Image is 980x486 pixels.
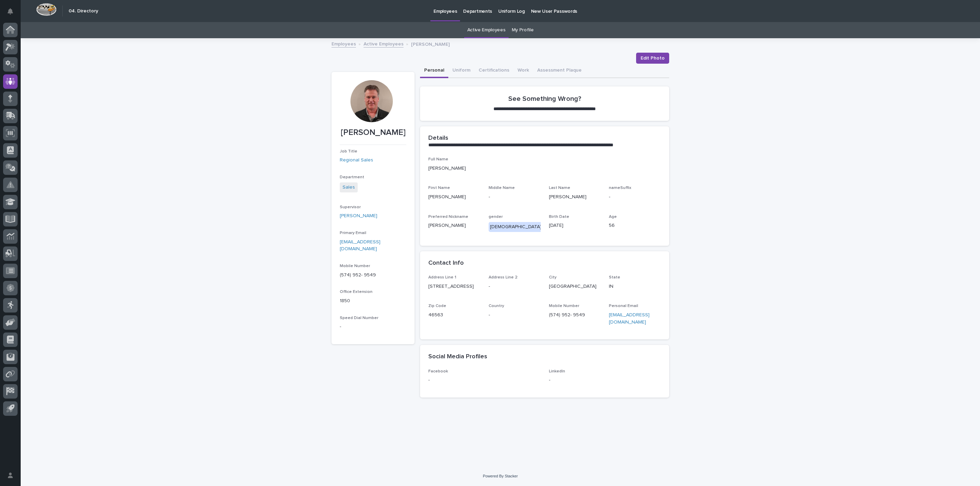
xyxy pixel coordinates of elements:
h2: Details [428,135,448,142]
span: Birth Date [549,215,569,219]
h2: See Something Wrong? [508,95,581,103]
p: - [340,323,406,330]
div: [DEMOGRAPHIC_DATA] [489,222,543,232]
span: Full Name [428,157,448,161]
div: Notifications [9,8,18,19]
span: Job Title [340,149,357,154]
p: [GEOGRAPHIC_DATA] [549,283,601,290]
p: - [489,311,541,319]
button: Work [513,64,533,78]
span: Department [340,175,364,179]
p: [PERSON_NAME] [549,193,601,201]
p: [PERSON_NAME] [428,193,480,201]
a: [PERSON_NAME] [340,212,377,220]
p: - [489,283,541,290]
p: [DATE] [549,222,601,229]
span: Primary Email [340,231,366,235]
span: Country [489,304,504,308]
h2: Social Media Profiles [428,353,487,361]
a: Regional Sales [340,157,373,164]
button: Edit Photo [636,53,669,64]
span: City [549,275,557,279]
span: Middle Name [489,186,515,190]
span: Personal Email [609,304,638,308]
p: IN [609,283,661,290]
span: Edit Photo [641,55,665,62]
p: 1850 [340,297,406,305]
a: [EMAIL_ADDRESS][DOMAIN_NAME] [609,313,650,325]
span: Office Extension [340,290,372,294]
p: 56 [609,222,661,229]
button: Certifications [474,64,513,78]
span: Address Line 2 [489,275,518,279]
a: Employees [331,40,356,47]
span: Supervisor [340,205,361,209]
a: Active Employees [364,40,404,47]
button: Uniform [448,64,474,78]
a: (574) 952- 9549 [549,313,585,317]
span: Preferred Nickname [428,215,468,219]
span: Address Line 1 [428,275,456,279]
p: - [609,193,661,201]
a: Powered By Stacker [483,474,518,478]
p: 46563 [428,311,480,319]
span: Speed Dial Number [340,316,378,320]
button: Personal [420,64,448,78]
h2: 04. Directory [69,8,98,14]
img: Workspace Logo [36,3,57,16]
p: - [549,377,661,384]
span: gender [489,215,503,219]
button: Assessment Plaque [533,64,586,78]
h2: Contact Info [428,260,464,267]
span: Facebook [428,369,448,373]
span: First Name [428,186,450,190]
p: - [489,193,541,201]
a: Sales [343,184,355,191]
a: My Profile [512,22,534,38]
span: Age [609,215,617,219]
a: (574) 952- 9549 [340,273,376,277]
p: [PERSON_NAME] [428,165,661,172]
span: Zip Code [428,304,446,308]
a: [EMAIL_ADDRESS][DOMAIN_NAME] [340,240,380,252]
a: Active Employees [467,22,506,38]
span: Last Name [549,186,570,190]
span: Mobile Number [549,304,579,308]
p: [STREET_ADDRESS] [428,283,480,290]
span: LinkedIn [549,369,565,373]
span: State [609,275,620,279]
p: - [428,377,541,384]
p: [PERSON_NAME] [411,40,450,47]
p: [PERSON_NAME] [428,222,480,229]
span: Mobile Number [340,264,370,268]
span: nameSuffix [609,186,631,190]
p: [PERSON_NAME] [340,128,406,138]
button: Notifications [3,4,18,19]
